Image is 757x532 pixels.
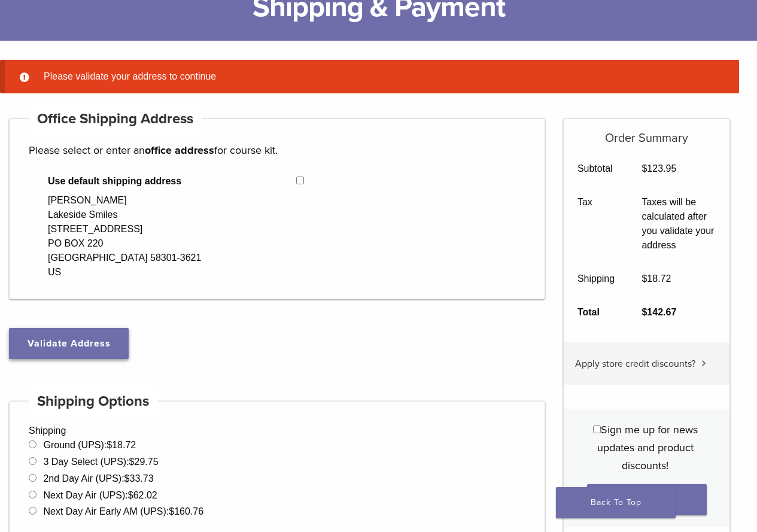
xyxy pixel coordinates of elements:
h4: Office Shipping Address [29,105,202,133]
label: Ground (UPS): [43,440,136,450]
span: $ [107,440,112,450]
span: $ [124,473,130,484]
span: Use default shipping address [48,174,296,189]
bdi: 62.02 [128,490,157,500]
a: Back To Top [556,487,676,518]
span: $ [169,506,174,516]
button: Validate Address [9,328,129,359]
span: $ [642,163,647,174]
bdi: 160.76 [169,506,203,516]
label: 3 Day Select (UPS): [43,457,158,467]
img: caret.svg [701,360,706,366]
bdi: 33.73 [124,473,154,484]
label: 2nd Day Air (UPS): [43,473,153,484]
span: Apply store credit discounts? [575,358,695,370]
strong: office address [145,144,214,157]
td: Taxes will be calculated after you validate your address [628,186,729,262]
span: $ [128,490,133,500]
button: Place order [587,484,707,515]
th: Subtotal [564,152,628,186]
input: Sign me up for news updates and product discounts! [593,425,601,433]
p: Please select or enter an for course kit. [29,141,525,159]
label: Next Day Air (UPS): [43,490,157,500]
span: Sign me up for news updates and product discounts! [597,423,698,472]
th: Total [564,296,628,329]
label: Next Day Air Early AM (UPS): [43,506,203,516]
span: $ [642,307,647,317]
span: $ [129,457,135,467]
bdi: 142.67 [642,307,676,317]
th: Tax [564,186,628,262]
bdi: 18.72 [107,440,136,450]
h4: Shipping Options [29,387,158,416]
th: Shipping [564,262,628,296]
li: Please validate your address to continue [39,69,720,84]
bdi: 29.75 [129,457,159,467]
div: [PERSON_NAME] Lakeside Smiles [STREET_ADDRESS] PO BOX 220 [GEOGRAPHIC_DATA] 58301-3621 US [48,193,201,279]
span: $ [642,273,647,284]
bdi: 123.95 [642,163,676,174]
h5: Order Summary [564,119,729,145]
bdi: 18.72 [642,273,671,284]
